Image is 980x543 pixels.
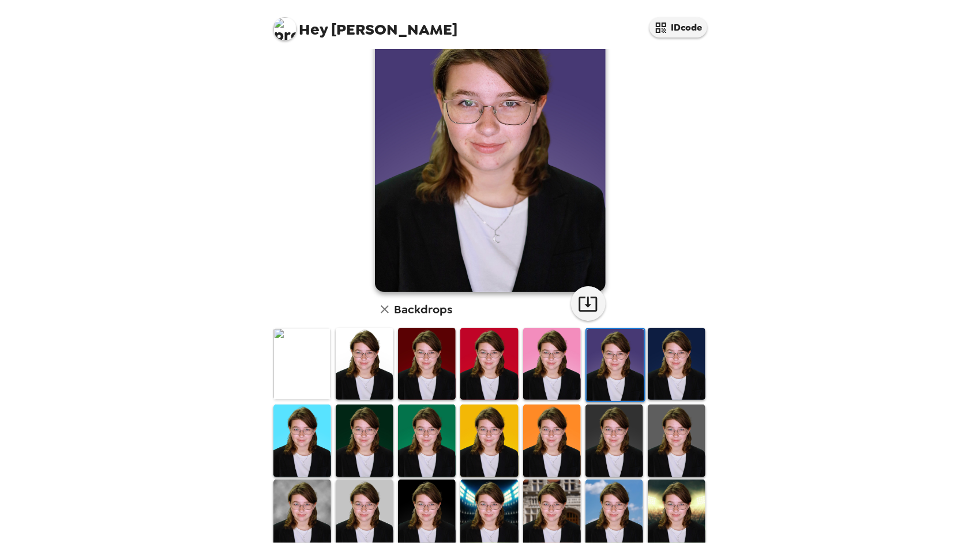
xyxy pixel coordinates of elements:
[273,17,296,40] img: profile pic
[299,19,328,40] span: Hey
[273,328,331,400] img: Original
[273,12,458,38] span: [PERSON_NAME]
[649,17,707,38] button: IDcode
[395,300,453,319] h6: Backdrops
[375,3,606,292] img: user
